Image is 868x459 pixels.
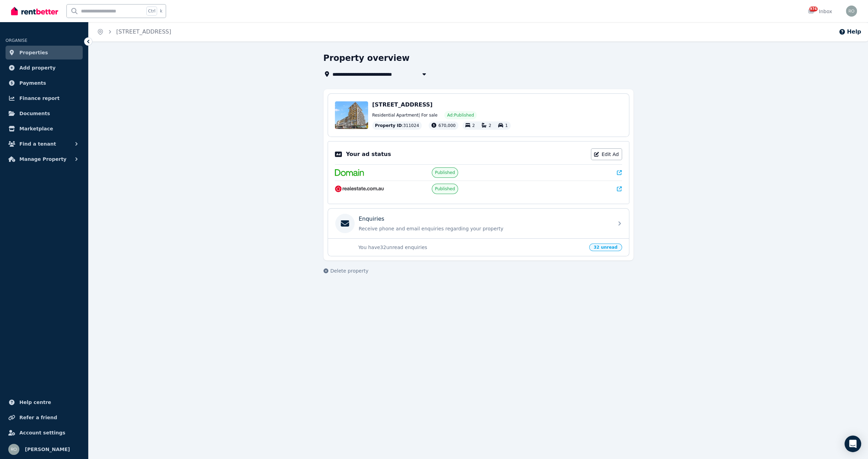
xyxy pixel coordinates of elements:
div: Inbox [808,8,832,15]
img: Roy [846,6,857,17]
button: Find a tenant [6,137,83,151]
span: 2 [472,123,475,128]
span: Marketplace [19,125,53,133]
span: 670,000 [438,123,456,128]
a: Finance report [6,91,83,105]
span: Find a tenant [19,140,56,148]
span: Finance report [19,94,60,102]
img: RealEstate.com.au [335,185,384,192]
span: Documents [19,109,50,118]
span: Add property [19,64,56,72]
span: Ctrl [146,7,157,16]
button: Manage Property [6,152,83,166]
img: Roy [8,444,19,455]
span: k [160,8,162,14]
span: Delete property [330,267,368,274]
nav: Breadcrumb [89,22,180,42]
img: Domain.com.au [335,169,364,176]
span: Help centre [19,398,51,406]
span: [PERSON_NAME] [25,445,70,453]
span: Refer a friend [19,413,57,422]
a: Refer a friend [6,411,83,424]
button: Delete property [323,267,368,274]
div: : 311024 [372,121,422,130]
span: 974 [809,7,817,11]
a: Account settings [6,426,83,440]
img: RentBetter [11,6,58,16]
span: Published [435,186,455,192]
span: Manage Property [19,155,66,163]
p: You have 32 unread enquiries [358,244,585,251]
span: Residential Apartment | For sale [372,112,438,118]
p: Your ad status [346,150,391,158]
a: Help centre [6,395,83,409]
a: Edit Ad [591,148,622,160]
span: 1 [505,123,508,128]
span: 32 unread [589,244,622,251]
a: Payments [6,76,83,90]
a: [STREET_ADDRESS] [116,28,171,35]
div: Open Intercom Messenger [844,435,861,452]
button: Help [839,28,861,36]
a: Properties [6,46,83,59]
a: Documents [6,107,83,120]
span: ORGANISE [6,38,27,43]
span: Ad: Published [447,112,474,118]
span: Account settings [19,429,65,437]
p: Receive phone and email enquiries regarding your property [359,225,609,232]
span: Property ID [375,123,402,128]
a: Add property [6,61,83,75]
h1: Property overview [323,53,410,64]
a: EnquiriesReceive phone and email enquiries regarding your property [328,209,629,238]
span: [STREET_ADDRESS] [372,101,433,108]
span: Published [435,170,455,175]
span: Payments [19,79,46,87]
span: Properties [19,48,48,57]
p: Enquiries [359,215,384,223]
a: Marketplace [6,122,83,136]
span: 2 [488,123,491,128]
